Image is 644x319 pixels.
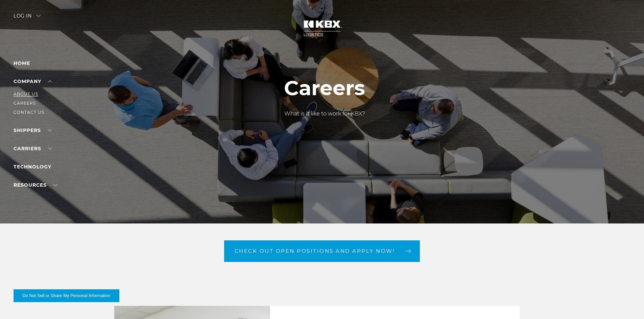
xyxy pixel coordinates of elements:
[14,60,30,66] a: Home
[610,287,644,319] iframe: Chat Widget
[284,77,365,100] h1: Careers
[224,240,420,262] a: Check out open positions and apply now! arrow arrow
[14,164,51,170] a: Technology
[14,289,119,302] button: Do Not Sell or Share My Personal Information
[14,78,52,84] a: Company
[14,14,41,23] div: Log in
[14,110,44,115] a: Contact Us
[14,182,57,188] a: RESOURCES
[14,127,52,133] a: SHIPPERS
[297,14,348,43] img: kbx logo
[284,110,365,118] p: What is it like to work for KBX?
[14,101,36,106] a: Careers
[235,248,395,254] span: Check out open positions and apply now!
[14,145,52,152] a: Carriers
[37,15,41,17] img: arrow
[14,91,38,97] a: About Us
